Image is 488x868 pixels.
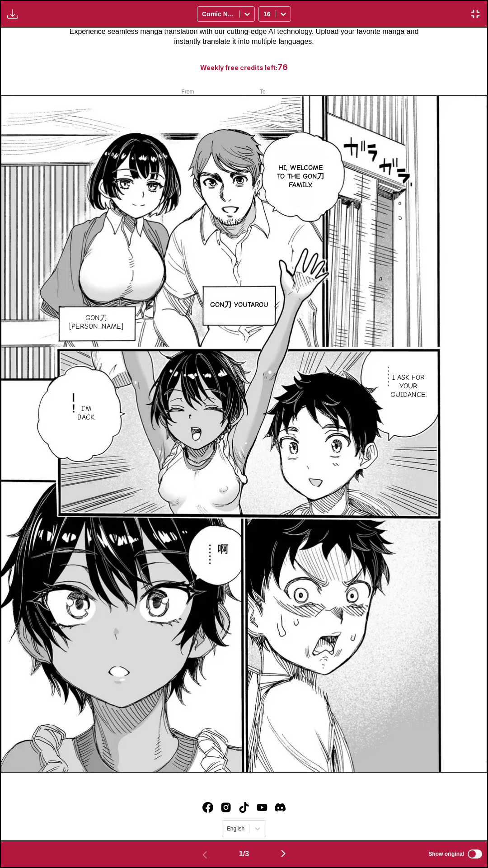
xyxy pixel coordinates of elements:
p: Hi, welcome to the Gon刀 family. [274,162,327,192]
p: I ask for your guidance. [389,372,428,401]
span: Show original [428,851,464,857]
p: Gon刀 [PERSON_NAME] [67,312,125,333]
img: Download translated images [7,9,18,19]
img: Previous page [199,849,210,860]
p: Gon刀 Youtarou [208,299,270,311]
input: Show original [468,849,482,859]
img: Manga Panel [1,95,487,772]
span: 1 / 3 [239,850,249,858]
p: I'm back. [75,403,97,424]
img: Next page [278,848,289,859]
